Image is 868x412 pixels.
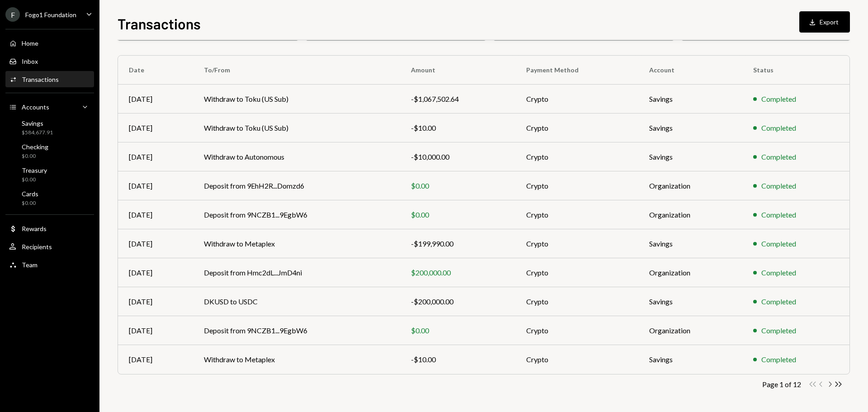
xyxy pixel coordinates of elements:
div: Completed [761,123,796,133]
div: [DATE] [129,94,182,104]
div: $0.00 [22,176,47,184]
th: Date [118,56,193,85]
th: To/From [193,56,401,85]
td: Crypto [515,114,638,142]
div: [DATE] [129,209,182,220]
div: $0.00 [411,325,505,336]
td: Crypto [515,345,638,374]
div: -$1,067,502.64 [411,94,505,104]
div: Home [22,39,38,47]
td: Withdraw to Autonomous [193,142,401,171]
div: [DATE] [129,180,182,191]
a: Accounts [5,99,94,115]
div: [DATE] [129,238,182,249]
td: Organization [638,316,742,345]
th: Account [638,56,742,85]
div: Completed [761,180,796,191]
div: $0.00 [22,152,48,160]
div: -$200,000.00 [411,296,505,307]
td: Crypto [515,287,638,316]
td: DKUSD to USDC [193,287,401,316]
td: Crypto [515,200,638,229]
a: Checking$0.00 [5,140,94,162]
td: Withdraw to Metaplex [193,345,401,374]
td: Withdraw to Metaplex [193,229,401,258]
td: Deposit from 9NCZB1...9EgbW6 [193,316,401,345]
td: Deposit from Hmc2dL...JmD4ni [193,258,401,287]
div: [DATE] [129,325,182,336]
div: -$10,000.00 [411,152,505,162]
a: Cards$0.00 [5,187,94,209]
div: $0.00 [411,209,505,220]
div: Fogo1 Foundation [25,11,76,19]
td: Savings [638,142,742,171]
td: Savings [638,114,742,142]
a: Team [5,256,94,273]
div: [DATE] [129,296,182,307]
td: Crypto [515,171,638,200]
div: [DATE] [129,152,182,162]
div: [DATE] [129,267,182,278]
div: Team [22,261,38,269]
td: Withdraw to Toku (US Sub) [193,114,401,142]
div: $584,677.91 [22,129,53,137]
div: $0.00 [22,199,38,207]
div: Accounts [22,103,49,111]
td: Crypto [515,316,638,345]
th: Status [742,56,849,85]
div: Recipients [22,243,52,251]
td: Savings [638,229,742,258]
div: Completed [761,238,796,249]
div: $0.00 [411,180,505,191]
td: Crypto [515,229,638,258]
div: Checking [22,143,48,151]
td: Savings [638,345,742,374]
div: Page 1 of 12 [762,380,801,388]
th: Payment Method [515,56,638,85]
td: Crypto [515,142,638,171]
td: Withdraw to Toku (US Sub) [193,85,401,114]
div: Savings [22,119,53,127]
div: Completed [761,325,796,336]
td: Crypto [515,258,638,287]
a: Home [5,35,94,51]
div: -$10.00 [411,123,505,133]
div: $200,000.00 [411,267,505,278]
td: Savings [638,287,742,316]
div: Cards [22,190,38,198]
td: Savings [638,85,742,114]
div: Completed [761,94,796,104]
div: F [5,7,20,22]
td: Organization [638,258,742,287]
div: Treasury [22,166,47,174]
a: Inbox [5,53,94,69]
div: Rewards [22,225,47,232]
div: Completed [761,267,796,278]
td: Deposit from 9NCZB1...9EgbW6 [193,200,401,229]
a: Treasury$0.00 [5,164,94,185]
h1: Transactions [118,14,201,33]
td: Organization [638,200,742,229]
a: Recipients [5,238,94,255]
div: -$10.00 [411,354,505,365]
a: Transactions [5,71,94,87]
div: Completed [761,209,796,220]
td: Crypto [515,85,638,114]
div: -$199,990.00 [411,238,505,249]
button: Export [799,11,850,33]
a: Savings$584,677.91 [5,117,94,138]
div: [DATE] [129,354,182,365]
div: Completed [761,296,796,307]
td: Organization [638,171,742,200]
div: Transactions [22,76,59,83]
div: Inbox [22,57,38,65]
a: Rewards [5,220,94,237]
div: Completed [761,354,796,365]
th: Amount [400,56,515,85]
td: Deposit from 9EhH2R...Domzd6 [193,171,401,200]
div: Completed [761,152,796,162]
div: [DATE] [129,123,182,133]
